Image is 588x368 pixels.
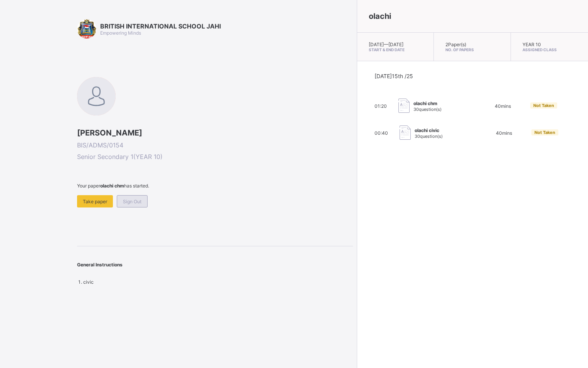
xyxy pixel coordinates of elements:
[100,30,141,36] span: Empowering Minds
[445,47,499,52] span: No. of Papers
[369,42,403,47] span: [DATE] — [DATE]
[369,47,422,52] span: Start & End Date
[123,199,141,204] span: Sign Out
[445,42,466,47] span: 2 Paper(s)
[375,73,413,79] span: [DATE] 15th /25
[369,12,391,21] span: olachi
[77,183,353,189] span: Your paper has started.
[522,47,576,52] span: Assigned Class
[100,22,221,30] span: BRITISH INTERNATIONAL SCHOOL JAHI
[495,103,511,109] span: 40 mins
[375,103,387,109] span: 01:20
[400,125,411,140] img: take_paper.cd97e1aca70de81545fe8e300f84619e.svg
[375,130,388,136] span: 00:40
[413,100,442,106] span: olachi chm
[533,103,554,108] span: Not Taken
[77,262,123,268] span: General Instructions
[534,130,555,135] span: Not Taken
[522,42,541,47] span: YEAR 10
[100,183,124,189] b: olachi chm
[496,130,512,136] span: 40 mins
[77,128,353,137] span: [PERSON_NAME]
[83,279,94,285] span: civic
[413,107,442,112] span: 30 question(s)
[83,199,107,204] span: Take paper
[415,127,443,133] span: olachi civic
[77,141,353,149] span: BIS/ADMS/0154
[415,134,443,139] span: 30 question(s)
[77,153,353,161] span: Senior Secondary 1 ( YEAR 10 )
[398,99,410,113] img: take_paper.cd97e1aca70de81545fe8e300f84619e.svg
